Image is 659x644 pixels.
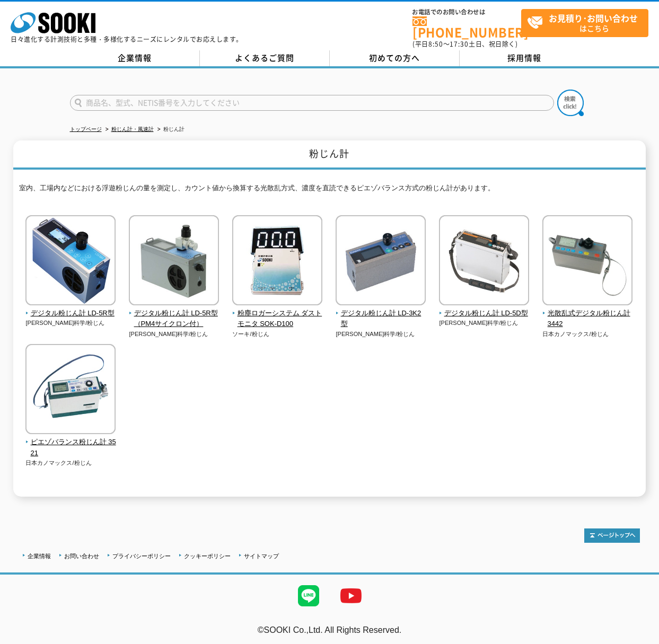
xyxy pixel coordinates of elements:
[129,330,219,339] p: [PERSON_NAME]科学/粉じん
[557,90,584,116] img: btn_search.png
[439,319,530,328] p: [PERSON_NAME]科学/粉じん
[428,39,443,49] span: 8:50
[112,553,171,559] a: プライバシーポリシー
[25,308,116,319] span: デジタル粉じん計 LD-5R型
[336,215,426,308] img: デジタル粉じん計 LD-3K2型
[129,298,219,330] a: デジタル粉じん計 LD-5R型（PM4サイクロン付）
[64,553,99,559] a: お問い合わせ
[527,10,648,36] span: はこちら
[439,308,530,319] span: デジタル粉じん計 LD-5D型
[336,298,426,330] a: デジタル粉じん計 LD-3K2型
[439,298,530,319] a: デジタル粉じん計 LD-5D型
[25,427,116,458] a: ピエゾバランス粉じん計 3521
[450,39,469,49] span: 17:30
[439,215,529,308] img: デジタル粉じん計 LD-5D型
[25,319,116,328] p: [PERSON_NAME]科学/粉じん
[330,50,460,66] a: 初めての方へ
[521,9,648,37] a: お見積り･お問い合わせはこちら
[460,50,590,66] a: 採用情報
[412,9,521,15] span: お電話でのお問い合わせは
[25,215,116,308] img: デジタル粉じん計 LD-5R型
[200,50,330,66] a: よくあるご質問
[70,126,102,132] a: トップページ
[549,12,638,24] strong: お見積り･お問い合わせ
[336,330,426,339] p: [PERSON_NAME]科学/粉じん
[13,140,646,170] h1: 粉じん計
[412,39,517,49] span: (平日 ～ 土日、祝日除く)
[70,50,200,66] a: 企業情報
[111,126,154,132] a: 粉じん計・風速計
[287,575,330,617] img: LINE
[129,215,219,308] img: デジタル粉じん計 LD-5R型（PM4サイクロン付）
[25,298,116,319] a: デジタル粉じん計 LD-5R型
[330,575,372,617] img: YouTube
[542,215,632,308] img: 光散乱式デジタル粉じん計 3442
[412,16,521,38] a: [PHONE_NUMBER]
[25,344,116,437] img: ピエゾバランス粉じん計 3521
[542,298,633,330] a: 光散乱式デジタル粉じん計 3442
[129,308,219,330] span: デジタル粉じん計 LD-5R型（PM4サイクロン付）
[232,298,323,330] a: 粉塵ロガーシステム ダストモニタ SOK-D100
[244,553,279,559] a: サイトマップ
[369,52,420,64] span: 初めての方へ
[232,215,322,308] img: 粉塵ロガーシステム ダストモニタ SOK-D100
[28,553,51,559] a: 企業情報
[25,437,116,459] span: ピエゾバランス粉じん計 3521
[232,308,323,330] span: 粉塵ロガーシステム ダストモニタ SOK-D100
[184,553,231,559] a: クッキーポリシー
[542,308,633,330] span: 光散乱式デジタル粉じん計 3442
[155,124,184,135] li: 粉じん計
[336,308,426,330] span: デジタル粉じん計 LD-3K2型
[70,95,554,111] input: 商品名、型式、NETIS番号を入力してください
[19,183,639,199] p: 室内、工場内などにおける浮遊粉じんの量を測定し、カウント値から換算する光散乱方式、濃度を直読できるピエゾバランス方式の粉じん計があります。
[11,36,243,42] p: 日々進化する計測技術と多種・多様化するニーズにレンタルでお応えします。
[25,458,116,467] p: 日本カノマックス/粉じん
[584,528,640,543] img: トップページへ
[542,330,633,339] p: 日本カノマックス/粉じん
[232,330,323,339] p: ソーキ/粉じん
